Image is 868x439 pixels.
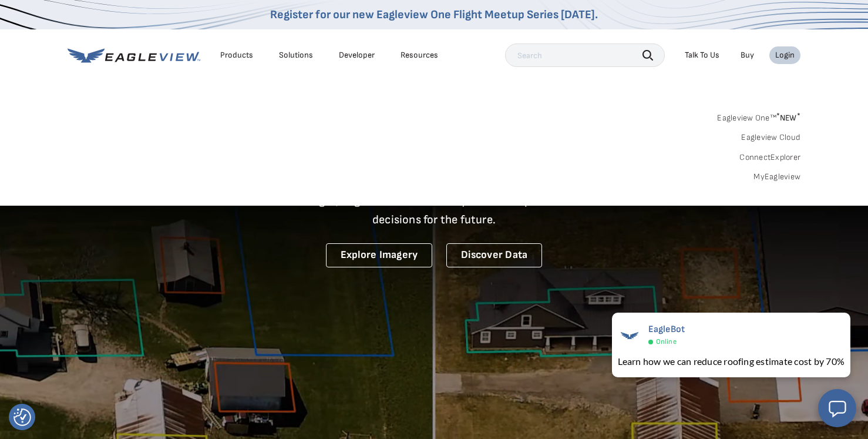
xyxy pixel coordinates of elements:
div: Products [220,50,253,61]
a: Register for our new Eagleview One Flight Meetup Series [DATE]. [270,8,598,22]
div: Login [775,50,795,61]
span: Online [656,337,677,346]
a: Eagleview Cloud [741,132,800,143]
button: Open chat window [818,389,856,427]
a: Explore Imagery [326,243,433,267]
span: EagleBot [648,324,685,335]
a: ConnectExplorer [739,152,800,163]
img: Revisit consent button [14,408,31,426]
a: Eagleview One™*NEW* [717,109,800,123]
div: Resources [401,50,438,61]
input: Search [505,43,665,67]
a: MyEagleview [753,172,800,182]
img: EagleBot [618,324,641,347]
a: Discover Data [446,243,542,267]
button: Consent Preferences [14,408,31,426]
div: Talk To Us [685,50,719,61]
a: Developer [339,50,375,61]
div: Solutions [279,50,313,61]
span: NEW [776,113,800,123]
div: Learn how we can reduce roofing estimate cost by 70% [618,354,845,368]
a: Buy [741,50,754,61]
